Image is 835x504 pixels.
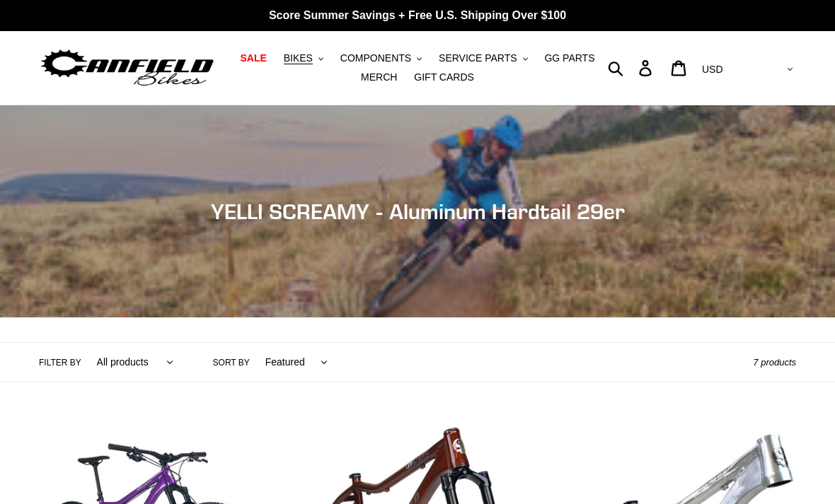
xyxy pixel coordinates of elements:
[284,52,313,64] span: BIKES
[277,49,330,68] button: BIKES
[213,356,250,369] label: Sort by
[39,46,216,90] img: Canfield Bikes
[537,49,601,68] a: GG PARTS
[39,356,81,369] label: Filter by
[340,52,411,64] span: COMPONENTS
[432,49,534,68] button: SERVICE PARTS
[414,71,474,83] span: GIFT CARDS
[233,49,273,68] a: SALE
[753,357,796,368] span: 7 products
[240,52,266,64] span: SALE
[407,68,481,87] a: GIFT CARDS
[211,199,625,224] span: YELLI SCREAMY - Aluminum Hardtail 29er
[544,52,594,64] span: GG PARTS
[354,68,404,87] a: MERCH
[361,71,397,83] span: MERCH
[439,52,517,64] span: SERVICE PARTS
[333,49,429,68] button: COMPONENTS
